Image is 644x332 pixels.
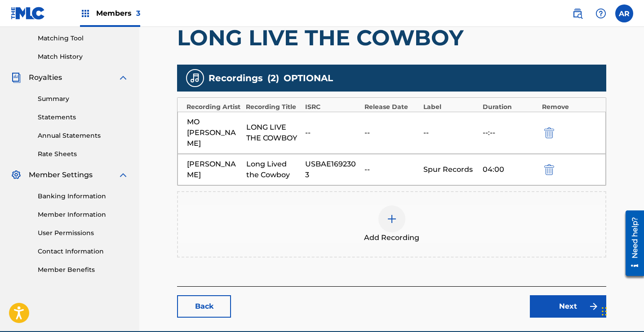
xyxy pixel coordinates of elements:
[11,7,45,20] img: MLC Logo
[136,9,140,17] span: 3
[386,214,397,224] img: add
[190,73,200,83] img: recording
[11,72,22,83] img: Royalties
[592,4,610,22] div: Help
[364,164,419,175] div: --
[38,113,129,122] a: Statements
[530,295,606,318] a: Next
[38,192,129,201] a: Banking Information
[187,159,242,180] div: [PERSON_NAME]
[38,34,129,43] a: Matching Tool
[246,102,301,112] div: Recording Title
[177,295,231,318] a: Back
[602,298,607,325] div: Drag
[29,170,93,180] span: Member Settings
[118,72,129,83] img: expand
[364,102,419,112] div: Release Date
[209,71,263,85] span: Recordings
[595,8,606,19] img: help
[187,117,242,149] div: MO [PERSON_NAME]
[38,210,129,219] a: Member Information
[423,164,478,175] div: Spur Records
[267,71,279,85] span: ( 2 )
[246,159,301,180] div: Long Lived the Cowboy
[38,52,129,61] a: Match History
[572,8,583,19] img: search
[38,149,129,159] a: Rate Sheets
[38,131,129,140] a: Annual Statements
[364,232,419,243] span: Add Recording
[619,206,644,280] iframe: Resource Center
[284,71,333,85] span: OPTIONAL
[29,72,62,83] span: Royalties
[38,265,129,275] a: Member Benefits
[11,170,22,180] img: Member Settings
[483,164,537,175] div: 04:00
[544,164,554,175] img: 12a2ab48e56ec057fbd8.svg
[80,8,91,19] img: Top Rightsholders
[305,127,360,138] div: --
[542,102,597,112] div: Remove
[38,228,129,238] a: User Permissions
[96,8,140,18] span: Members
[38,94,129,104] a: Summary
[38,247,129,256] a: Contact Information
[118,170,129,180] img: expand
[588,301,599,312] img: f7272a7cc735f4ea7f67.svg
[187,102,241,112] div: Recording Artist
[423,127,478,138] div: --
[177,24,606,51] h1: LONG LIVE THE COWBOY
[615,4,633,22] div: User Menu
[364,127,419,138] div: --
[483,127,537,138] div: --:--
[599,289,644,332] iframe: Chat Widget
[246,122,301,144] div: LONG LIVE THE COWBOY
[423,102,478,112] div: Label
[544,127,554,138] img: 12a2ab48e56ec057fbd8.svg
[305,159,360,180] div: USBAE1692303
[568,4,586,22] a: Public Search
[305,102,360,112] div: ISRC
[483,102,537,112] div: Duration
